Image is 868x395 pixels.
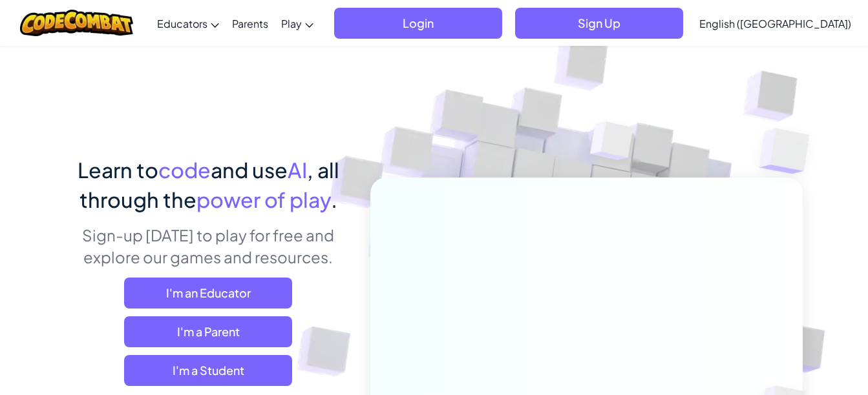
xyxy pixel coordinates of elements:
[275,6,320,41] a: Play
[281,17,302,30] span: Play
[78,157,158,183] span: Learn to
[124,278,292,309] a: I'm an Educator
[334,8,502,39] button: Login
[693,6,858,41] a: English ([GEOGRAPHIC_DATA])
[699,17,851,30] span: English ([GEOGRAPHIC_DATA])
[211,157,288,183] span: and use
[566,96,659,192] img: Overlap cubes
[288,157,307,183] span: AI
[151,6,226,41] a: Educators
[20,10,133,36] img: CodeCombat logo
[331,187,337,212] span: .
[124,316,292,347] a: I'm a Parent
[515,8,683,39] button: Sign Up
[226,6,275,41] a: Parents
[157,17,207,30] span: Educators
[196,187,331,212] span: power of play
[734,97,845,206] img: Overlap cubes
[158,157,211,183] span: code
[124,355,292,386] button: I'm a Student
[66,224,351,268] p: Sign-up [DATE] to play for free and explore our games and resources.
